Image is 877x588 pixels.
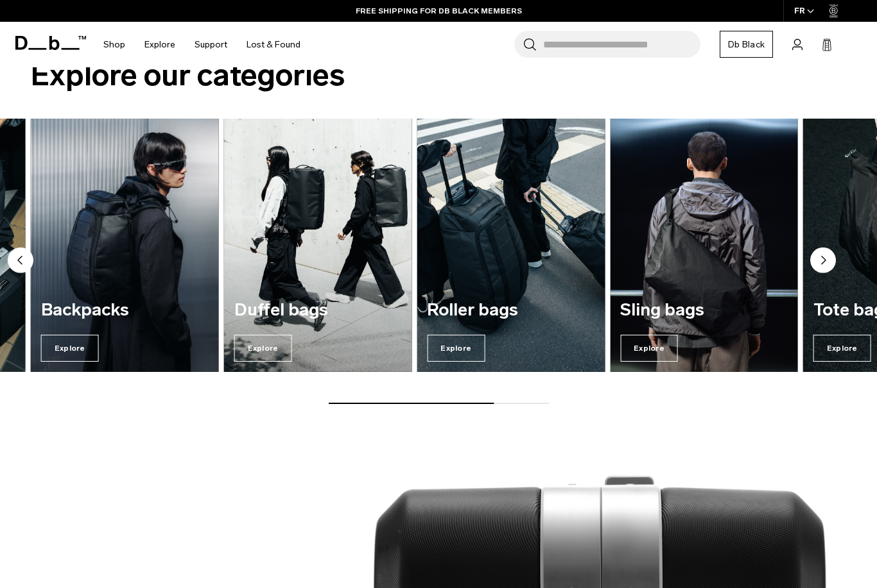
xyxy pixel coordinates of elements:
[427,301,595,320] h3: Roller bags
[224,119,412,372] a: Duffel bags Explore
[356,5,522,17] a: FREE SHIPPING FOR DB BLACK MEMBERS
[417,119,605,372] a: Roller bags Explore
[620,301,788,320] h3: Sling bags
[247,22,300,67] a: Lost & Found
[41,301,209,320] h3: Backpacks
[41,335,99,362] span: Explore
[234,301,402,320] h3: Duffel bags
[144,22,175,67] a: Explore
[813,335,871,362] span: Explore
[810,247,836,275] button: Next slide
[94,22,310,67] nav: Main Navigation
[224,119,412,372] div: 4 / 7
[610,119,798,372] a: Sling bags Explore
[234,335,292,362] span: Explore
[8,247,33,275] button: Previous slide
[195,22,227,67] a: Support
[427,335,485,362] span: Explore
[103,22,125,67] a: Shop
[31,53,846,98] h2: Explore our categories
[31,119,219,372] div: 3 / 7
[417,119,605,372] div: 5 / 7
[31,119,219,372] a: Backpacks Explore
[620,335,678,362] span: Explore
[720,31,773,58] a: Db Black
[610,119,798,372] div: 6 / 7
